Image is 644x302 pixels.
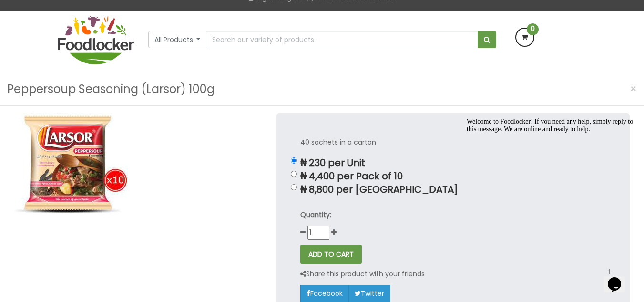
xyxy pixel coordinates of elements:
[300,171,606,182] p: ₦ 4,400 per Pack of 10
[291,157,297,164] input: ₦ 230 per Unit
[300,269,425,280] p: Share this product with your friends
[630,82,637,96] span: ×
[300,285,349,302] a: Facebook
[58,16,134,64] img: FoodLocker
[300,137,606,148] p: 40 sachets in a carton
[625,79,642,99] button: Close
[291,171,297,177] input: ₦ 4,400 per Pack of 10
[348,285,390,302] a: Twitter
[4,4,175,19] div: Welcome to Foodlocker! If you need any help, simply reply to this message. We are online and read...
[604,264,634,292] iframe: chat widget
[4,4,170,19] span: Welcome to Foodlocker! If you need any help, simply reply to this message. We are online and read...
[463,114,634,259] iframe: chat widget
[300,157,606,168] p: ₦ 230 per Unit
[300,245,362,264] button: ADD TO CART
[7,80,215,98] h3: Peppersoup Seasoning (Larsor) 100g
[206,31,478,48] input: Search our variety of products
[300,210,331,219] strong: Quantity:
[291,184,297,190] input: ₦ 8,800 per [GEOGRAPHIC_DATA]
[14,113,128,214] img: Peppersoup Seasoning (Larsor) 100g
[527,23,539,35] span: 0
[148,31,207,48] button: All Products
[300,184,606,195] p: ₦ 8,800 per [GEOGRAPHIC_DATA]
